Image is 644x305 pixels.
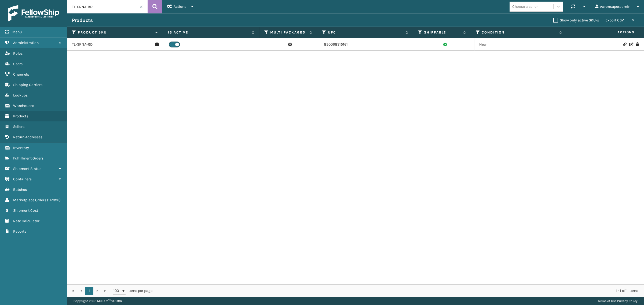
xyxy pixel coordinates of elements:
span: Lookups [13,93,28,98]
a: Privacy Policy [617,299,638,303]
span: Marketplace Orders [13,198,46,202]
span: Administration [13,40,39,45]
span: Shipment Cost [13,208,38,213]
div: | [598,297,638,305]
td: 850068315161 [319,38,416,51]
label: Is Active [168,30,249,35]
span: Users [13,62,23,66]
span: Warehouses [13,103,34,108]
span: Inventory [13,146,29,150]
span: Containers [13,177,32,181]
span: Export CSV [605,18,624,23]
span: items per page [113,287,152,295]
a: Terms of Use [598,299,616,303]
span: Actions [174,4,186,9]
span: Shipping Carriers [13,83,42,87]
label: Shippable [424,30,460,35]
span: Channels [13,72,29,77]
a: 1 [85,287,93,295]
label: UPC [328,30,403,35]
p: Copyright 2023 Milliard™ v 1.0.186 [74,297,122,305]
span: Return Addresses [13,135,42,139]
label: Show only active SKU-s [553,18,599,23]
label: Multi Packaged [270,30,307,35]
h3: Products [72,17,93,24]
td: New [474,38,571,51]
span: Actions [569,28,638,37]
i: Delete [636,43,639,46]
span: Products [13,114,28,118]
span: Roles [13,51,23,56]
span: Sellers [13,124,24,129]
span: Fulfillment Orders [13,156,43,161]
i: Link Product [623,43,626,46]
img: logo [8,5,59,21]
span: Rate Calculator [13,219,39,223]
span: Reports [13,229,26,234]
span: 100 [113,288,121,293]
label: Product SKU [78,30,153,35]
span: ( 117092 ) [47,198,61,202]
span: Batches [13,187,27,192]
span: Shipment Status [13,166,41,171]
span: Menu [12,30,22,34]
label: Condition [482,30,557,35]
div: Choose a seller [512,4,538,9]
a: TL-SRNA-RD [72,42,93,47]
div: 1 - 1 of 1 items [160,288,638,293]
i: Edit [629,43,632,46]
